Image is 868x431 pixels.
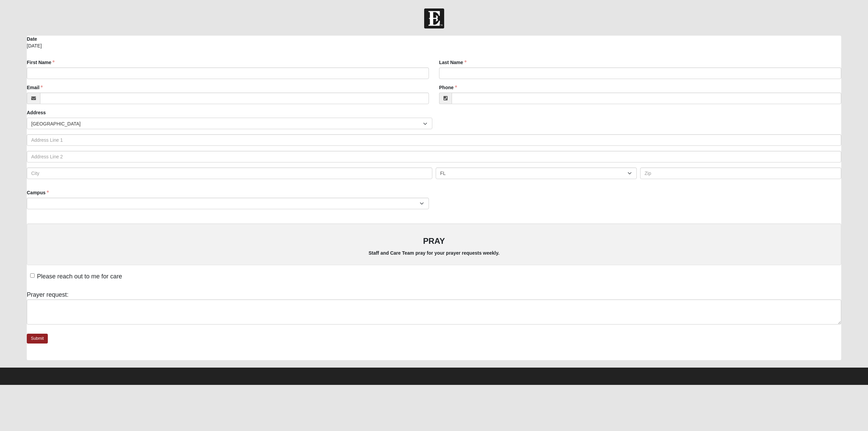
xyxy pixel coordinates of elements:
[439,84,457,91] label: Phone
[31,118,423,130] span: [GEOGRAPHIC_DATA]
[27,189,49,196] label: Campus
[439,59,467,66] label: Last Name
[27,36,841,360] div: Prayer request:
[27,151,841,162] input: Address Line 2
[27,59,55,66] label: First Name
[30,273,35,278] input: Please reach out to me for care
[27,84,43,91] label: Email
[27,109,46,116] label: Address
[424,8,444,28] img: Church of Eleven22 Logo
[27,134,841,146] input: Address Line 1
[640,168,841,179] input: Zip
[34,250,834,256] h5: Staff and Care Team pray for your prayer requests weekly.
[27,42,429,54] div: [DATE]
[37,273,122,280] span: Please reach out to me for care
[27,168,432,179] input: City
[27,36,37,42] label: Date
[27,334,48,344] a: Submit
[34,236,834,246] h3: PRAY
